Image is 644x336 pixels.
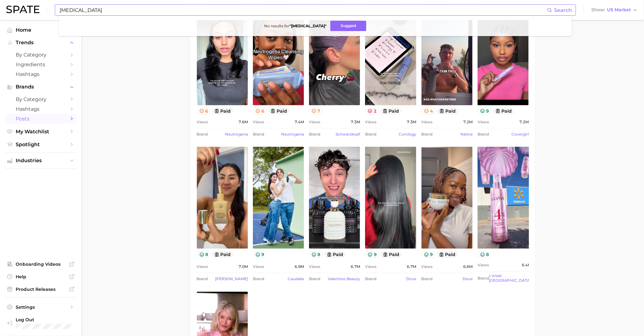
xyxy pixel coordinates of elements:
span: Views [478,118,489,126]
a: Product Releases [5,285,76,294]
span: Brand [253,131,264,138]
span: 7.2m [519,118,529,126]
a: Log out. Currently logged in with e-mail emily.frye@galderma.com. [5,315,76,331]
span: No results for [264,24,327,28]
span: Onboarding Videos [16,261,66,267]
span: by Category [16,96,66,102]
span: Views [253,263,264,271]
a: native [460,132,473,136]
a: [PERSON_NAME] [215,277,248,281]
span: My Watchlist [16,129,66,135]
span: Search [554,7,572,13]
button: 9 [421,251,436,258]
span: Settings [16,304,66,310]
span: Hashtags [16,106,66,112]
a: My Watchlist [5,127,76,136]
span: Brands [16,84,66,90]
span: 6.6m [463,263,473,271]
span: Brand [421,275,433,283]
span: Trends [16,40,66,45]
span: Help [16,274,66,280]
span: Home [16,27,66,33]
span: 6.7m [351,263,360,271]
span: Hashtags [16,71,66,77]
button: paid [437,251,458,258]
span: Brand [309,275,320,283]
span: Views [478,262,489,269]
a: schwarzkopf [336,132,360,136]
span: 7.2m [463,118,473,126]
img: SPATE [6,6,39,13]
a: dove [406,277,416,281]
span: Views [309,263,320,271]
button: paid [324,251,346,258]
span: 6.9m [295,263,304,271]
span: Brand [478,275,489,282]
a: Hashtags [5,104,76,114]
span: 7.0m [238,263,248,271]
span: Brand [197,275,208,283]
button: paid [212,108,233,115]
button: 8 [478,251,492,258]
span: Views [421,263,433,271]
button: paid [212,251,233,258]
span: Ingredients [16,61,66,67]
span: Brand [365,275,376,283]
strong: " [MEDICAL_DATA] " [290,24,327,28]
span: Views [421,118,433,126]
span: Views [365,263,376,271]
button: 9 [365,251,379,258]
span: Views [253,118,264,126]
span: Posts [16,116,66,122]
button: Trends [5,38,76,47]
button: 8 [309,251,323,258]
button: paid [380,108,402,115]
button: ShowUS Market [590,6,639,14]
span: Show [591,8,605,12]
button: 6 [197,108,211,115]
span: Views [309,118,320,126]
a: Help [5,272,76,281]
input: Search here for a brand, industry, or ingredient [59,5,547,15]
button: 2 [365,108,379,115]
a: Spotlight [5,140,76,149]
span: Views [197,118,208,126]
a: l'oreal [GEOGRAPHIC_DATA] [489,274,531,283]
span: by Category [16,52,66,58]
button: paid [268,108,290,115]
button: Brands [5,82,76,92]
span: 7.6m [238,118,248,126]
button: 4 [421,108,436,115]
a: Hashtags [5,69,76,79]
span: 6.7m [407,263,416,271]
span: Brand [421,131,433,138]
span: Brand [478,131,489,138]
span: Brand [309,131,320,138]
button: 9 [478,108,492,115]
a: Settings [5,302,76,312]
span: Brand [253,275,264,283]
span: US Market [607,8,631,12]
button: Industries [5,156,76,165]
span: Brand [365,131,376,138]
a: Home [5,25,76,35]
button: paid [437,108,458,115]
span: 6.4m [522,262,531,269]
button: 6 [253,108,267,115]
span: Log Out [16,317,73,323]
span: 7.3m [351,118,360,126]
a: by Category [5,50,76,60]
a: covergirl [511,132,529,136]
a: by Category [5,94,76,104]
button: 8 [197,251,211,258]
a: dove [463,277,473,281]
button: Suggest [330,21,366,31]
button: 7 [309,108,323,115]
button: paid [493,108,515,115]
a: Onboarding Videos [5,259,76,269]
span: 7.3m [407,118,416,126]
a: neutrogena [281,132,304,136]
a: Posts [5,114,76,124]
span: Brand [197,131,208,138]
span: Views [365,118,376,126]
